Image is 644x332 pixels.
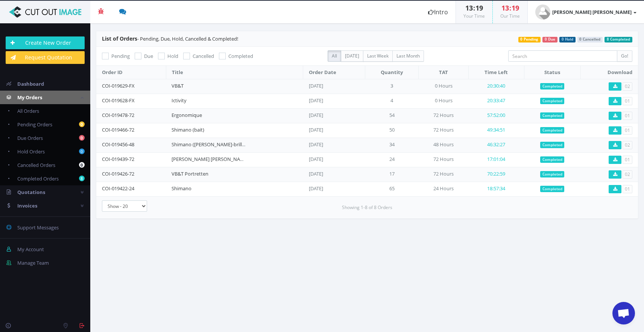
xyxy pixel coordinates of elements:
a: COI-019426-72 [102,170,134,177]
label: Last Week [363,50,393,62]
span: List of Orders [102,35,137,42]
td: 0 Hours [419,79,469,94]
span: Quotations [17,189,45,196]
b: 0 [79,121,85,127]
b: 0 [79,162,85,168]
span: 0 Pending [518,37,541,42]
label: Last Month [392,50,424,62]
span: Hold [167,53,178,59]
img: user_default.jpg [535,5,550,20]
th: Download [580,66,638,79]
th: TAT [419,66,469,79]
span: Completed [228,53,253,59]
span: Completed [540,98,565,105]
td: [DATE] [303,123,365,138]
span: All Orders [17,108,39,114]
span: Completed [540,171,565,178]
span: Completed Orders [17,175,59,182]
td: 0 Hours [419,94,469,108]
span: Completed [540,112,565,119]
a: [PERSON_NAME] [PERSON_NAME] [172,156,249,162]
span: 0 Hold [559,37,576,42]
img: Cut Out Image [6,6,85,18]
a: COI-019478-72 [102,112,134,118]
td: 70:22:59 [469,167,524,182]
td: [DATE] [303,138,365,152]
span: Completed [540,186,565,193]
td: [DATE] [303,79,365,94]
td: 57:52:00 [469,108,524,123]
a: Shimano ([PERSON_NAME]-brillen) [172,141,249,148]
span: Due [144,53,153,59]
span: Cancelled [193,53,214,59]
small: Your Time [463,13,485,19]
td: 24 [365,152,419,167]
a: Shimano [172,185,191,192]
span: My Orders [17,94,42,101]
input: Go! [617,50,632,62]
span: : [509,3,512,12]
th: Order ID [96,66,166,79]
td: 72 Hours [419,167,469,182]
td: 18:57:34 [469,182,524,196]
td: [DATE] [303,167,365,182]
a: Create New Order [6,36,85,49]
label: All [328,50,341,62]
span: Hold Orders [17,148,45,155]
td: [DATE] [303,152,365,167]
td: 72 Hours [419,108,469,123]
td: [DATE] [303,182,365,196]
td: [DATE] [303,108,365,123]
span: Invoices [17,202,37,209]
a: COI-019628-FX [102,97,135,104]
td: 34 [365,138,419,152]
a: Request Quotation [6,51,85,64]
span: - Pending, Due, Hold, Cancelled & Completed! [102,35,238,42]
a: VB&T [172,82,184,89]
label: [DATE] [341,50,363,62]
a: Shimano (bait) [172,126,204,133]
a: Intro [421,1,456,23]
span: My Account [17,246,44,253]
span: 0 Due [542,37,557,42]
th: Order Date [303,66,365,79]
b: 8 [79,176,85,181]
th: Title [166,66,303,79]
td: 72 Hours [419,152,469,167]
a: VB&T Portretten [172,170,208,177]
th: Status [524,66,580,79]
td: 50 [365,123,419,138]
a: COI-019422-24 [102,185,134,192]
span: Due Orders [17,135,43,141]
span: 8 Completed [605,37,632,42]
b: 0 [79,149,85,154]
span: Completed [540,127,565,134]
th: Time Left [469,66,524,79]
span: Completed [540,142,565,149]
small: Showing 1-8 of 8 Orders [342,204,392,211]
td: 46:32:27 [469,138,524,152]
span: Support Messages [17,224,59,231]
span: 19 [512,3,519,12]
td: 3 [365,79,419,94]
td: 24 Hours [419,182,469,196]
td: [DATE] [303,94,365,108]
a: COI-019439-72 [102,156,134,162]
span: 13 [465,3,473,12]
td: 49:34:51 [469,123,524,138]
span: Quantity [381,69,403,76]
small: Our Time [500,13,520,19]
input: Search [508,50,617,62]
span: Pending [111,53,130,59]
td: 72 Hours [419,123,469,138]
td: 48 Hours [419,138,469,152]
td: 20:30:40 [469,79,524,94]
b: 0 [79,135,85,141]
td: 4 [365,94,419,108]
span: Completed [540,83,565,90]
td: 20:33:47 [469,94,524,108]
a: Ergonomique [172,112,202,118]
a: [PERSON_NAME] [PERSON_NAME] [528,1,644,23]
td: 17:01:04 [469,152,524,167]
span: Dashboard [17,80,44,87]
